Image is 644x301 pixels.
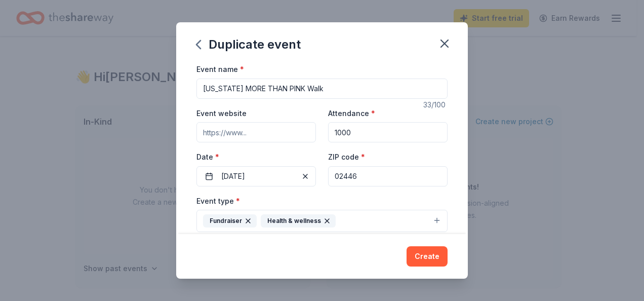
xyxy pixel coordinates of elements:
[196,196,240,206] label: Event type
[196,210,448,232] button: FundraiserHealth & wellness
[328,166,448,186] input: 12345 (U.S. only)
[196,166,316,186] button: [DATE]
[196,108,247,119] label: Event website
[328,108,375,119] label: Attendance
[328,122,448,142] input: 20
[196,152,316,162] label: Date
[407,246,448,267] button: Create
[261,214,336,228] div: Health & wellness
[196,122,316,142] input: https://www...
[328,152,365,162] label: ZIP code
[203,214,257,228] div: Fundraiser
[196,64,244,74] label: Event name
[423,99,448,111] div: 33 /100
[196,79,448,99] input: Spring Fundraiser
[196,36,301,53] div: Duplicate event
